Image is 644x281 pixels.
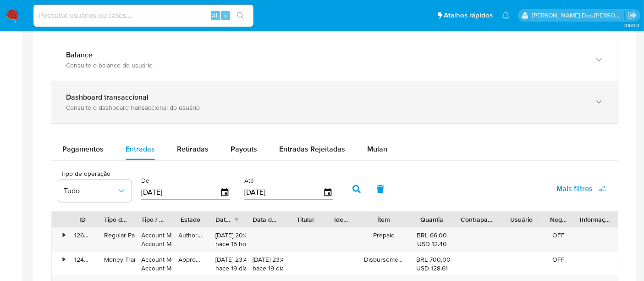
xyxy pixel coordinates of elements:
[624,22,639,29] span: 3.160.0
[212,11,219,20] span: Alt
[231,9,250,22] button: search-icon
[627,11,637,20] a: Sair
[33,10,253,22] input: Pesquise usuários ou casos...
[224,11,227,20] span: s
[532,11,625,20] p: renato.lopes@mercadopago.com.br
[444,11,493,20] span: Atalhos rápidos
[502,11,510,19] a: Notificações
